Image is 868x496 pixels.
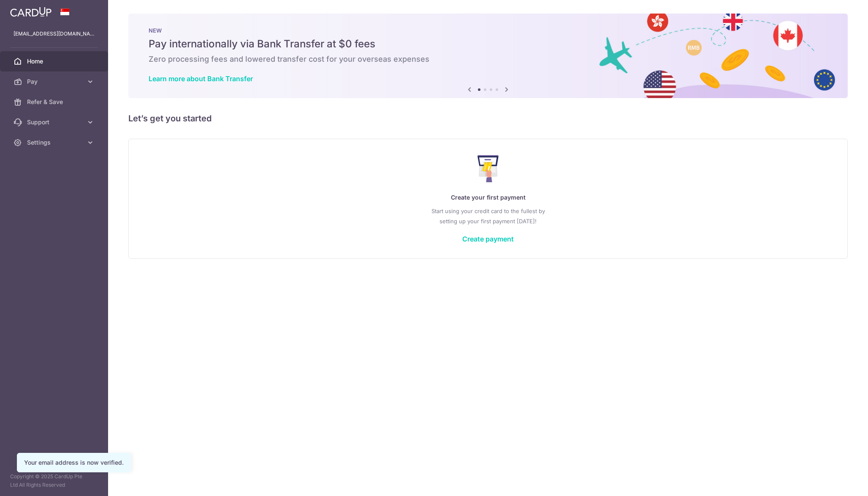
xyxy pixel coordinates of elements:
[27,138,83,147] span: Settings
[27,98,83,106] span: Refer & Save
[149,37,827,51] h5: Pay internationally via Bank Transfer at $0 fees
[27,57,83,66] span: Home
[14,30,95,38] p: [EMAIL_ADDRESS][DOMAIN_NAME]
[149,54,827,64] h6: Zero processing fees and lowered transfer cost for your overseas expenses
[128,112,848,125] h5: Let’s get you started
[24,458,124,467] div: Your email address is now verified.
[27,77,83,86] span: Pay
[149,74,253,83] a: Learn more about Bank Transfer
[10,7,52,17] img: CardUp
[128,14,848,98] img: Bank transfer banner
[149,27,827,34] p: NEW
[27,118,83,126] span: Support
[462,235,514,243] a: Create payment
[477,155,499,182] img: Make Payment
[146,192,830,203] p: Create your first payment
[146,206,830,226] p: Start using your credit card to the fullest by setting up your first payment [DATE]!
